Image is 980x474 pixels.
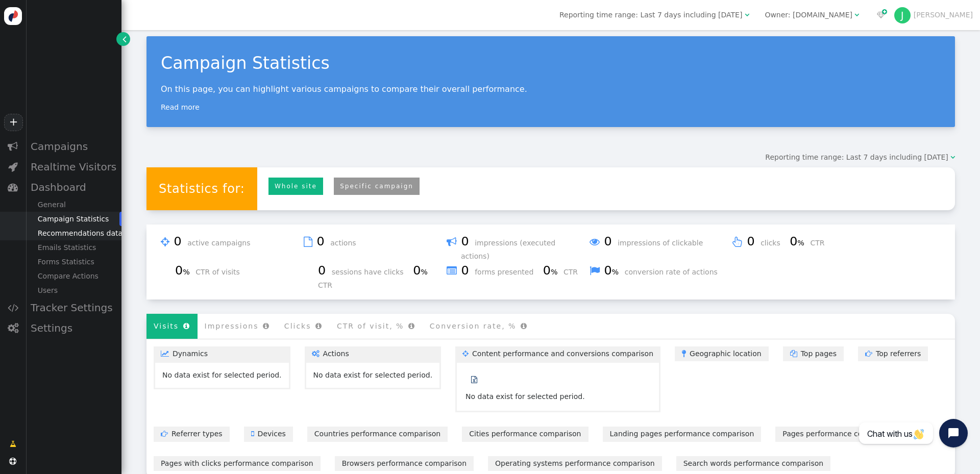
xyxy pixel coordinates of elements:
[447,234,457,250] span: 
[251,430,258,437] span: 
[161,51,941,76] div: Campaign Statistics
[161,103,200,111] a: Read more
[462,350,472,357] span: 
[330,239,363,247] span: actions
[26,197,121,212] div: General
[174,234,185,248] span: 0
[894,7,911,23] div: J
[26,297,121,318] div: Tracker Settings
[187,239,257,247] span: active campaigns
[563,268,585,276] span: CTR
[4,7,22,25] img: logo-icon.svg
[775,427,903,441] a: Pages performance comparison
[26,157,121,177] div: Realtime Visitors
[10,439,16,450] span: 
[488,456,662,471] a: Operating systems performance comparison
[765,153,948,161] span: Reporting time range: Last 7 days including [DATE]
[682,350,690,357] span: 
[894,11,973,19] a: J[PERSON_NAME]
[154,346,290,361] a: Dynamics
[461,263,472,278] span: 0
[307,427,448,441] a: Countries performance comparison
[421,268,428,276] small: %
[146,167,257,210] div: Statistics for:
[455,346,660,361] a: Content performance and conversions comparison
[313,370,433,381] div: No data exist for selected period.
[797,239,804,247] small: %
[318,263,329,278] span: 0
[122,34,127,44] span: 
[475,268,541,276] span: forms presented
[316,234,328,248] span: 0
[423,314,535,339] li: Conversion rate, %
[26,226,121,240] div: Recommendations data
[9,458,16,465] span: 
[8,162,18,172] span: 
[332,268,411,276] span: sessions have clicks
[790,234,808,248] span: 0
[747,234,758,248] span: 0
[26,269,121,283] div: Compare Actions
[790,350,801,357] span: 
[26,136,121,157] div: Campaigns
[183,268,190,276] small: %
[618,239,710,247] span: impressions of clickable
[461,239,555,260] span: impressions (executed actions)
[783,346,844,361] a: Top pages
[161,430,171,437] span: 
[26,177,121,197] div: Dashboard
[675,346,769,361] a: Geographic location
[315,322,323,330] span: 
[26,318,121,338] div: Settings
[330,314,423,339] li: CTR of visit, %
[8,303,18,313] span: 
[334,178,420,195] a: Specific campaign
[116,32,130,46] a: 
[464,370,484,389] a: 
[854,11,859,18] span: 
[175,263,193,278] span: 0
[761,239,788,247] span: clicks
[745,11,749,18] span: 
[461,234,472,248] span: 0
[26,212,121,226] div: Campaign Statistics
[312,350,323,357] span: 
[765,10,852,20] div: Owner: [DOMAIN_NAME]
[8,141,18,152] span: 
[263,322,270,330] span: 
[408,322,415,330] span: 
[604,263,622,278] span: 0
[4,114,22,131] a: +
[154,456,321,471] a: Pages with clicks performance comparison
[603,427,762,441] a: Landing pages performance comparison
[612,268,619,276] small: %
[195,268,247,276] span: CTR of visits
[8,182,18,192] span: 
[161,84,941,94] p: On this page, you can highlight various campaigns to compare their overall performance.
[277,314,330,339] li: Clicks
[877,11,885,18] span: 
[26,240,121,255] div: Emails Statistics
[335,456,474,471] a: Browsers performance comparison
[604,234,615,248] span: 0
[676,456,831,471] a: Search words performance comparison
[559,11,742,19] span: Reporting time range: Last 7 days including [DATE]
[268,178,323,195] a: Whole site
[732,234,743,250] span: 
[161,234,169,250] span: 
[198,314,277,339] li: Impressions
[244,427,293,441] a: Devices
[590,263,600,279] span: 
[183,322,190,330] span: 
[471,376,477,383] span: 
[551,268,558,276] small: %
[161,350,173,357] span: 
[865,350,876,357] span: 
[305,346,442,361] a: Actions
[858,346,928,361] a: Top referrers
[810,239,831,247] span: CTR
[162,370,282,381] div: No data exist for selected period.
[26,283,121,297] div: Users
[318,281,339,289] span: CTR
[304,234,312,250] span: 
